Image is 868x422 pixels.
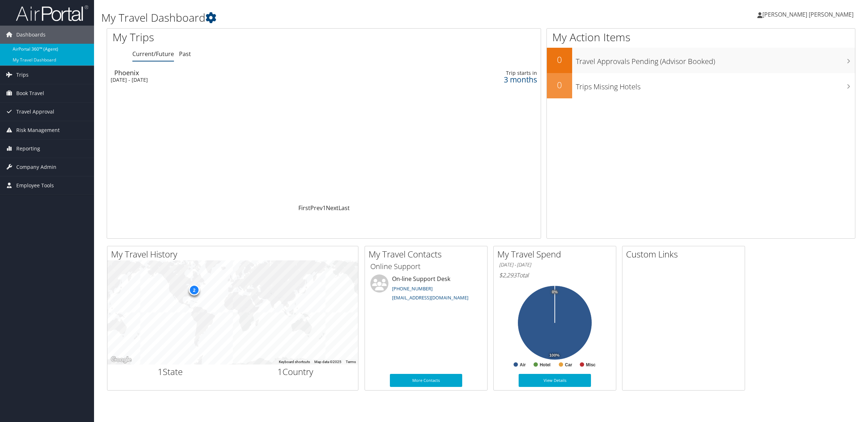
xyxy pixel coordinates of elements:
[346,360,356,364] a: Terms (opens in new tab)
[179,50,191,58] a: Past
[326,204,339,212] a: Next
[519,374,591,387] a: View Details
[314,360,341,364] span: Map data ©2025
[158,366,163,378] span: 1
[16,158,56,176] span: Company Admin
[540,362,550,367] text: Hotel
[547,73,855,98] a: 0Trips Missing Hotels
[114,69,370,76] div: Phoenix
[277,366,282,378] span: 1
[113,366,227,378] h2: State
[132,50,174,58] a: Current/Future
[298,204,310,212] a: First
[16,5,88,22] img: airportal-logo.png
[552,290,558,294] tspan: 0%
[392,285,433,292] a: [PHONE_NUMBER]
[565,362,572,367] text: Car
[111,77,367,83] div: [DATE] - [DATE]
[547,79,572,91] h2: 0
[109,355,133,365] a: Open this area in Google Maps (opens a new window)
[112,30,355,45] h1: My Trips
[101,10,608,25] h1: My Travel Dashboard
[626,248,745,260] h2: Custom Links
[392,294,468,301] a: [EMAIL_ADDRESS][DOMAIN_NAME]
[16,66,29,84] span: Trips
[576,53,855,67] h3: Travel Approvals Pending (Advisor Booked)
[16,84,44,102] span: Book Travel
[499,271,516,279] span: $2,293
[499,261,610,268] h6: [DATE] - [DATE]
[762,10,854,18] span: [PERSON_NAME] [PERSON_NAME]
[339,204,350,212] a: Last
[367,274,485,304] li: On-line Support Desk
[109,355,133,365] img: Google
[16,103,54,121] span: Travel Approval
[497,248,616,260] h2: My Travel Spend
[390,374,462,387] a: More Contacts
[16,26,46,44] span: Dashboards
[428,70,537,76] div: Trip starts in
[547,54,572,66] h2: 0
[310,204,323,212] a: Prev
[499,271,610,279] h6: Total
[757,4,861,25] a: [PERSON_NAME] [PERSON_NAME]
[323,204,326,212] a: 1
[16,176,54,195] span: Employee Tools
[428,76,537,83] div: 3 months
[16,121,60,139] span: Risk Management
[549,353,559,358] tspan: 100%
[547,48,855,73] a: 0Travel Approvals Pending (Advisor Booked)
[238,366,353,378] h2: Country
[188,285,199,295] div: 2
[111,248,358,260] h2: My Travel History
[586,362,596,367] text: Misc
[547,30,855,45] h1: My Action Items
[16,140,40,158] span: Reporting
[369,248,487,260] h2: My Travel Contacts
[576,78,855,92] h3: Trips Missing Hotels
[520,362,526,367] text: Air
[370,261,482,272] h3: Online Support
[279,359,310,365] button: Keyboard shortcuts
